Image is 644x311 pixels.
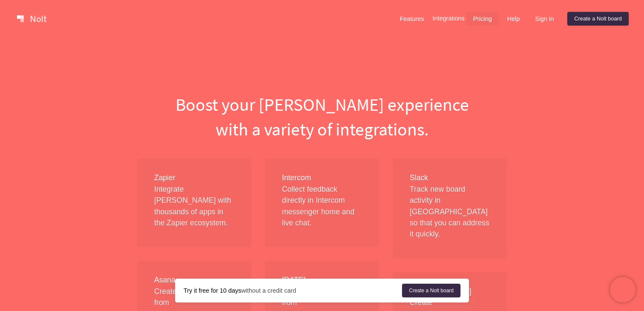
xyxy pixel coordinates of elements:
a: Help [500,12,527,26]
a: Sign in [528,12,561,26]
h4: Zapier [154,172,234,183]
h4: Intercom [282,172,362,183]
div: without a credit card [184,286,402,295]
p: Track new board activity in [GEOGRAPHIC_DATA] so that you can address it quickly. [410,184,490,240]
p: Integrate [PERSON_NAME] with thousands of apps in the Zapier ecosystem. [154,184,234,229]
h4: [DATE] [282,274,362,285]
iframe: Chatra live chat [610,277,635,302]
a: Pricing [466,12,499,26]
h4: Slack [410,172,490,183]
a: Create a Nolt board [402,284,460,297]
strong: Try it free for 10 days [184,287,241,294]
p: Collect feedback directly in Intercom messenger home and live chat. [282,184,362,229]
a: Features [393,12,431,26]
a: Create a Nolt board [567,12,629,26]
h1: Boost your [PERSON_NAME] experience with a variety of integrations. [130,92,514,141]
h4: Asana [154,274,234,285]
a: Integrations [432,15,464,22]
